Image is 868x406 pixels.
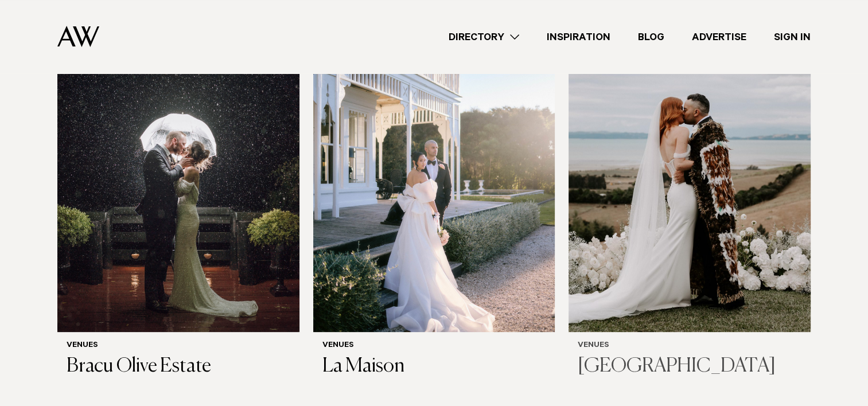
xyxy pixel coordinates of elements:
[624,29,678,45] a: Blog
[578,355,801,378] h3: [GEOGRAPHIC_DATA]
[569,7,811,388] a: Auckland Weddings Venues | Kauri Bay Venues [GEOGRAPHIC_DATA]
[57,7,299,388] a: rainy wedding at bracu estate Venues Bracu Olive Estate
[569,7,811,332] img: Auckland Weddings Venues | Kauri Bay
[322,355,546,378] h3: La Maison
[322,341,546,351] h6: Venues
[578,341,801,351] h6: Venues
[313,7,555,388] a: Bride with puffy dress in front of homestead Venues La Maison
[57,7,299,332] img: rainy wedding at bracu estate
[533,29,624,45] a: Inspiration
[678,29,760,45] a: Advertise
[435,29,533,45] a: Directory
[57,26,99,47] img: Auckland Weddings Logo
[67,341,290,351] h6: Venues
[313,7,555,332] img: Bride with puffy dress in front of homestead
[760,29,824,45] a: Sign In
[67,355,290,378] h3: Bracu Olive Estate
